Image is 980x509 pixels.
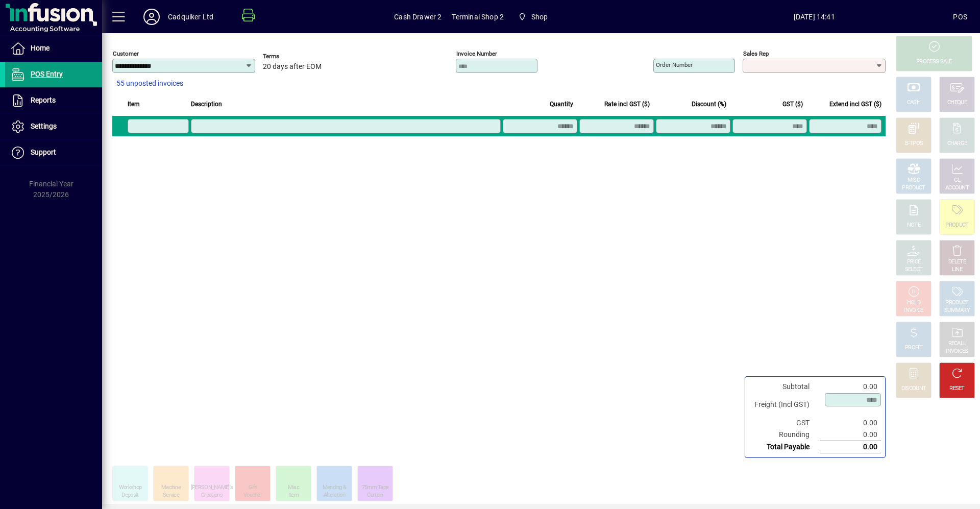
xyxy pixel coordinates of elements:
[907,99,920,107] div: CASH
[5,140,102,165] a: Support
[604,99,650,110] span: Rate incl GST ($)
[121,492,138,499] div: Deposit
[901,385,926,393] div: DISCOUNT
[947,99,967,107] div: CHEQUE
[820,441,881,453] td: 0.00
[916,58,952,66] div: PROCESS SALE
[904,307,923,314] div: INVOICE
[749,417,820,429] td: GST
[954,177,961,184] div: GL
[902,184,925,192] div: PRODUCT
[456,50,497,57] mat-label: Invoice number
[550,99,573,110] span: Quantity
[948,258,966,266] div: DELETE
[5,114,102,139] a: Settings
[908,177,920,184] div: MISC
[749,393,820,417] td: Freight (Incl GST)
[323,484,347,492] div: Mending &
[288,492,299,499] div: Item
[949,385,965,393] div: RESET
[452,9,504,25] span: Terminal Shop 2
[168,9,213,25] div: Cadquiker Ltd
[263,63,322,71] span: 20 days after EOM
[201,492,223,499] div: Creations
[749,429,820,441] td: Rounding
[907,222,920,229] div: NOTE
[116,78,183,89] span: 55 unposted invoices
[249,484,257,492] div: Gift
[782,99,803,110] span: GST ($)
[119,484,141,492] div: Workshop
[952,266,962,274] div: LINE
[945,222,968,229] div: PRODUCT
[749,441,820,453] td: Total Payable
[829,99,881,110] span: Extend incl GST ($)
[514,8,552,26] span: Shop
[749,381,820,393] td: Subtotal
[5,36,102,61] a: Home
[948,340,966,348] div: RECALL
[907,299,920,307] div: HOLD
[905,266,923,274] div: SELECT
[820,429,881,441] td: 0.00
[820,417,881,429] td: 0.00
[944,307,970,314] div: SUMMARY
[953,9,967,25] div: POS
[947,140,967,148] div: CHARGE
[163,492,179,499] div: Service
[243,492,262,499] div: Voucher
[945,299,968,307] div: PRODUCT
[946,348,968,355] div: INVOICES
[675,9,953,25] span: [DATE] 14:41
[743,50,769,57] mat-label: Sales rep
[692,99,726,110] span: Discount (%)
[263,53,324,60] span: Terms
[113,50,139,57] mat-label: Customer
[324,492,345,499] div: Alteration
[288,484,299,492] div: Misc
[112,75,187,93] button: 55 unposted invoices
[128,99,140,110] span: Item
[362,484,389,492] div: 75mm Tape
[820,381,881,393] td: 0.00
[367,492,383,499] div: Curtain
[394,9,442,25] span: Cash Drawer 2
[31,44,50,52] span: Home
[945,184,969,192] div: ACCOUNT
[904,140,923,148] div: EFTPOS
[191,484,233,492] div: [PERSON_NAME]'s
[31,96,56,104] span: Reports
[31,70,63,78] span: POS Entry
[531,9,548,25] span: Shop
[135,8,168,26] button: Profile
[5,88,102,113] a: Reports
[907,258,921,266] div: PRICE
[161,484,181,492] div: Machine
[905,344,922,352] div: PROFIT
[31,122,57,130] span: Settings
[656,61,693,68] mat-label: Order number
[191,99,222,110] span: Description
[31,148,56,156] span: Support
